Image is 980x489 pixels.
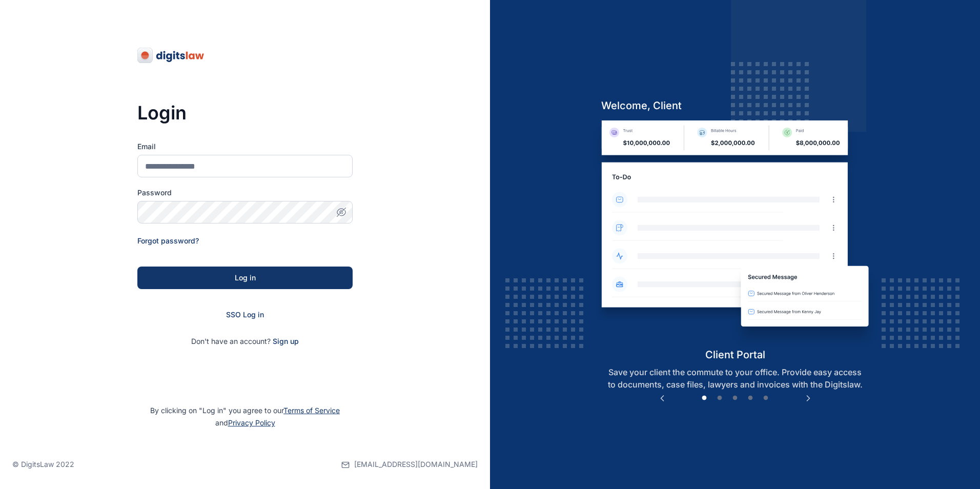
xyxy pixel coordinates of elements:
button: 5 [761,393,771,403]
img: client-portal [593,120,877,348]
p: By clicking on "Log in" you agree to our [12,404,478,429]
button: 4 [745,393,756,403]
span: [EMAIL_ADDRESS][DOMAIN_NAME] [354,459,478,470]
p: Don't have an account? [137,336,353,347]
button: 3 [730,393,740,403]
label: Password [137,188,353,198]
a: Forgot password? [137,236,199,245]
button: Previous [657,393,667,403]
h5: welcome, client [593,98,877,113]
button: 1 [699,393,709,403]
img: digitslaw-logo [137,47,205,64]
a: Sign up [273,337,299,345]
a: SSO Log in [226,310,264,319]
span: and [215,418,275,427]
p: © DigitsLaw 2022 [12,459,74,470]
a: Terms of Service [283,406,340,415]
label: Email [137,141,353,152]
h5: client portal [593,348,877,362]
a: Privacy Policy [228,418,275,427]
h3: Login [137,103,353,123]
p: Save your client the commute to your office. Provide easy access to documents, case files, lawyer... [593,366,877,391]
span: Sign up [273,336,299,347]
div: Log in [154,273,336,283]
button: 2 [714,393,725,403]
a: [EMAIL_ADDRESS][DOMAIN_NAME] [341,440,478,489]
button: Log in [137,267,353,289]
button: Next [803,393,813,403]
